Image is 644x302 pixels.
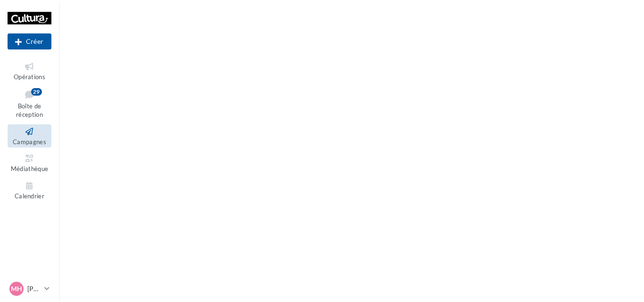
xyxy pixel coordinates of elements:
div: 29 [31,88,42,96]
a: MH [PERSON_NAME] [8,280,51,298]
a: Médiathèque [8,151,51,174]
div: Nouvelle campagne [8,33,51,49]
a: Boîte de réception29 [8,86,51,121]
button: Créer [8,33,51,49]
span: Boîte de réception [16,102,43,119]
span: Médiathèque [11,165,49,172]
p: [PERSON_NAME] [27,284,41,294]
span: Opérations [14,73,45,81]
a: Calendrier [8,179,51,202]
span: MH [11,284,22,294]
a: Opérations [8,59,51,82]
span: Calendrier [15,192,44,200]
span: Campagnes [13,138,46,146]
a: Campagnes [8,124,51,147]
